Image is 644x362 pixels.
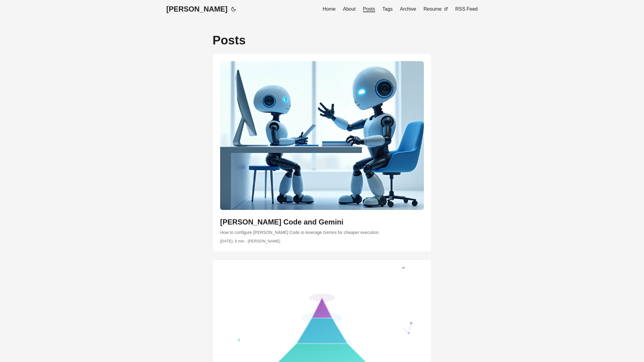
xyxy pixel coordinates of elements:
[400,6,416,12] span: Archive
[213,54,431,252] a: post link to Claude Code and Gemini
[213,33,431,47] h1: Posts
[424,6,442,12] span: Resume
[323,6,336,12] span: Home
[363,6,375,12] span: Posts
[455,6,478,12] span: RSS Feed
[383,6,393,12] span: Tags
[343,6,356,12] span: About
